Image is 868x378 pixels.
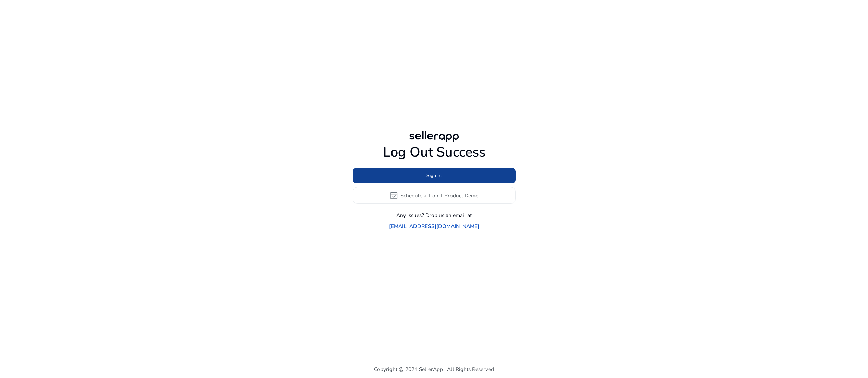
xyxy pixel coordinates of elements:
span: Sign In [426,172,442,179]
button: event_availableSchedule a 1 on 1 Product Demo [353,187,516,204]
p: Any issues? Drop us an email at [396,211,472,219]
a: [EMAIL_ADDRESS][DOMAIN_NAME] [389,222,479,230]
h1: Log Out Success [353,144,516,161]
button: Sign In [353,168,516,183]
span: event_available [389,191,398,200]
